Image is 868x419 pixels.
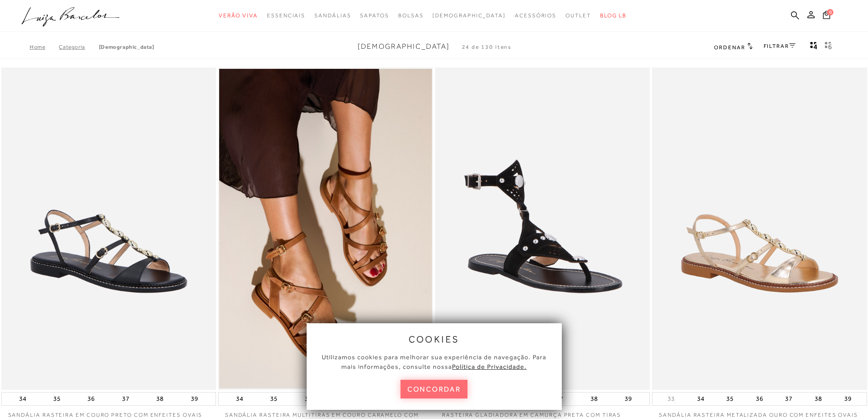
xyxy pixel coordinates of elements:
[59,44,98,50] a: Categoria
[753,393,766,405] button: 36
[588,393,601,405] button: 38
[565,7,591,24] a: categoryNavScreenReaderText
[515,12,556,19] span: Acessórios
[267,7,305,24] a: categoryNavScreenReaderText
[462,44,512,50] span: 24 de 130 itens
[314,12,351,19] span: Sandálias
[360,12,389,19] span: Sapatos
[219,69,432,388] img: SANDÁLIA RASTEIRA MULTITIRAS EM COURO CARAMELO COM FIVELAS
[2,69,215,388] a: SANDÁLIA RASTEIRA EM COURO PRETO COM ENFEITES OVAIS METÁLICOS SANDÁLIA RASTEIRA EM COURO PRETO CO...
[360,7,389,24] a: categoryNavScreenReaderText
[154,393,166,405] button: 38
[782,393,795,405] button: 37
[764,43,796,49] a: FILTRAR
[827,9,833,16] span: 0
[452,363,527,370] a: Política de Privacidade.
[314,7,351,24] a: categoryNavScreenReaderText
[233,393,246,405] button: 34
[188,393,201,405] button: 39
[267,393,280,405] button: 35
[358,42,450,51] span: [DEMOGRAPHIC_DATA]
[30,44,59,50] a: Home
[267,12,305,19] span: Essenciais
[515,7,556,24] a: categoryNavScreenReaderText
[16,393,29,405] button: 34
[51,393,63,405] button: 35
[565,12,591,19] span: Outlet
[714,44,745,51] span: Ordenar
[665,394,678,403] button: 33
[724,393,736,405] button: 35
[694,393,707,405] button: 34
[812,393,825,405] button: 38
[85,393,98,405] button: 36
[219,69,432,388] a: SANDÁLIA RASTEIRA MULTITIRAS EM COURO CARAMELO COM FIVELAS SANDÁLIA RASTEIRA MULTITIRAS EM COURO ...
[119,393,132,405] button: 37
[822,41,835,53] button: gridText6Desc
[219,7,258,24] a: categoryNavScreenReaderText
[409,334,460,344] span: cookies
[622,393,635,405] button: 39
[820,10,833,22] button: 0
[653,69,866,388] a: SANDÁLIA RASTEIRA METALIZADA OURO COM ENFEITES OVAIS METÁLICOS SANDÁLIA RASTEIRA METALIZADA OURO ...
[219,12,258,19] span: Verão Viva
[600,7,627,24] a: BLOG LB
[653,69,866,388] img: SANDÁLIA RASTEIRA METALIZADA OURO COM ENFEITES OVAIS METÁLICOS
[322,353,546,370] span: Utilizamos cookies para melhorar sua experiência de navegação. Para mais informações, consulte nossa
[432,7,506,24] a: noSubCategoriesText
[436,69,649,388] img: RASTEIRA GLADIADORA EM CAMURÇA PRETA COM TIRAS LASER E APLIQUES DOURADOS
[436,69,649,388] a: RASTEIRA GLADIADORA EM CAMURÇA PRETA COM TIRAS LASER E APLIQUES DOURADOS RASTEIRA GLADIADORA EM C...
[398,7,424,24] a: categoryNavScreenReaderText
[842,393,854,405] button: 39
[600,12,627,19] span: BLOG LB
[807,41,820,53] button: Mostrar 4 produtos por linha
[401,380,468,398] button: concordar
[432,12,506,19] span: [DEMOGRAPHIC_DATA]
[398,12,424,19] span: Bolsas
[2,69,215,388] img: SANDÁLIA RASTEIRA EM COURO PRETO COM ENFEITES OVAIS METÁLICOS
[99,44,154,50] a: [DEMOGRAPHIC_DATA]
